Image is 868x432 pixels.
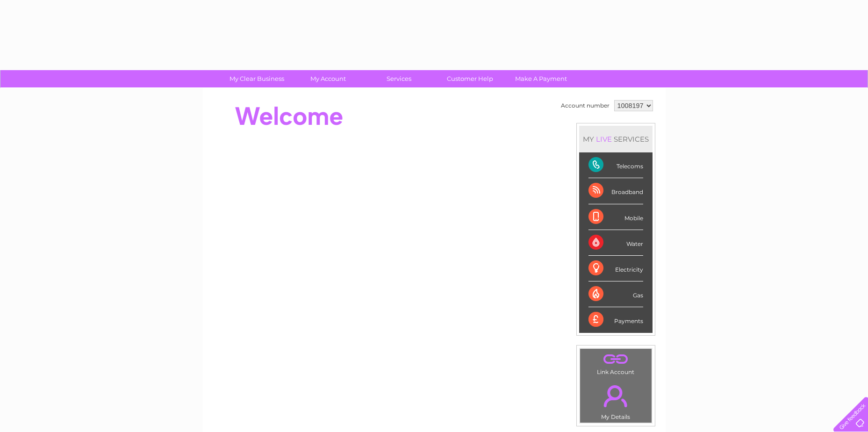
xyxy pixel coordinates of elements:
[218,70,295,87] a: My Clear Business
[588,204,643,230] div: Mobile
[579,126,653,152] div: MY SERVICES
[594,135,614,144] div: LIVE
[431,70,509,87] a: Customer Help
[588,152,643,178] div: Telecoms
[559,98,612,114] td: Account number
[588,230,643,256] div: Water
[588,256,643,281] div: Electricity
[588,307,643,332] div: Payments
[588,281,643,307] div: Gas
[502,70,580,87] a: Make A Payment
[582,380,649,412] a: .
[588,178,643,204] div: Broadband
[289,70,366,87] a: My Account
[582,351,649,367] a: .
[580,377,652,423] td: My Details
[360,70,438,87] a: Services
[580,348,652,378] td: Link Account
